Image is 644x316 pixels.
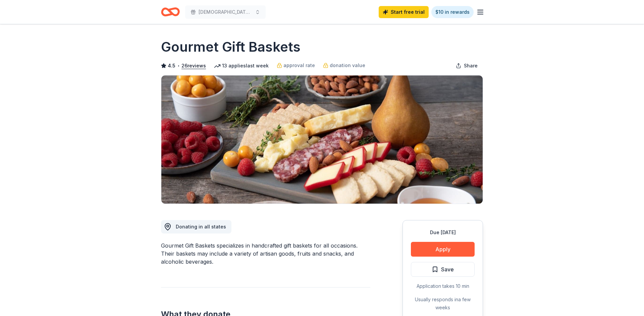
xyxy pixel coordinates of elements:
[177,63,180,68] span: •
[323,61,365,69] a: donation value
[181,62,206,70] button: 26reviews
[277,61,315,69] a: approval rate
[168,62,175,70] span: 4.5
[161,242,370,266] div: Gourmet Gift Baskets specializes in handcrafted gift baskets for all occasions. Their baskets may...
[411,228,475,236] div: Due [DATE]
[441,265,454,274] span: Save
[411,242,475,257] button: Apply
[161,38,301,56] h1: Gourmet Gift Baskets
[161,75,483,204] img: Image for Gourmet Gift Baskets
[161,4,180,20] a: Home
[330,61,365,69] span: donation value
[283,61,315,69] span: approval rate
[464,62,478,70] span: Share
[431,6,474,18] a: $10 in rewards
[411,296,475,312] div: Usually responds in a few weeks
[185,5,266,19] button: [DEMOGRAPHIC_DATA][PERSON_NAME] De La Salle Golf Tournament
[450,59,483,72] button: Share
[411,282,475,290] div: Application takes 10 min
[176,224,226,229] span: Donating in all states
[411,262,475,277] button: Save
[214,62,269,70] div: 13 applies last week
[379,6,429,18] a: Start free trial
[199,8,252,16] span: [DEMOGRAPHIC_DATA][PERSON_NAME] De La Salle Golf Tournament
